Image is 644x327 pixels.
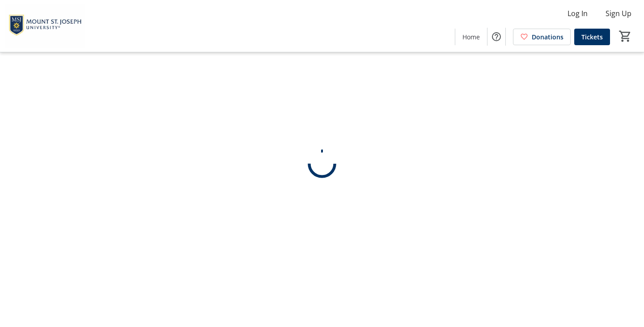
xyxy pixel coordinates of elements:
[5,4,85,48] img: Mount St. Joseph University's Logo
[568,8,588,19] span: Log In
[617,28,633,44] button: Cart
[606,8,631,19] span: Sign Up
[455,29,487,45] a: Home
[560,6,595,21] button: Log In
[581,32,603,42] span: Tickets
[513,29,571,45] a: Donations
[574,29,610,45] a: Tickets
[532,32,563,42] span: Donations
[598,6,639,21] button: Sign Up
[462,32,480,42] span: Home
[487,28,505,46] button: Help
